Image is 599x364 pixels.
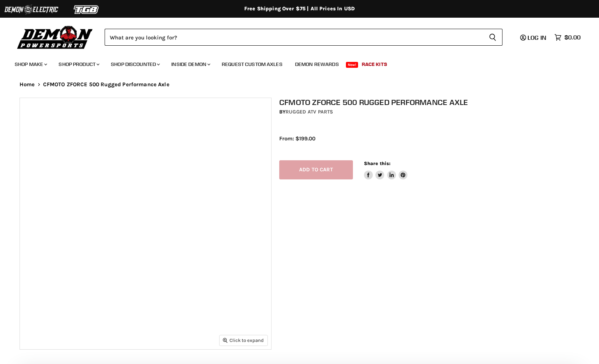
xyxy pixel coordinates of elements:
button: Search [483,29,502,46]
a: $0.00 [551,32,584,43]
a: Shop Make [9,57,52,72]
a: Shop Product [53,57,104,72]
div: by [279,108,587,116]
a: Home [20,81,35,88]
a: Demon Rewards [290,57,344,72]
a: Inside Demon [166,57,215,72]
ul: Main menu [9,54,579,72]
span: Share this: [364,161,390,166]
img: Demon Electric Logo 2 [4,3,59,17]
span: Log in [528,34,546,41]
aside: Share this: [364,160,408,180]
span: Click to expand [223,337,264,343]
span: CFMOTO ZFORCE 500 Rugged Performance Axle [43,81,169,88]
input: Search [105,29,483,46]
span: New! [346,62,358,68]
img: TGB Logo 2 [59,3,114,17]
nav: Breadcrumbs [5,81,594,88]
span: From: $199.00 [279,135,315,142]
span: $0.00 [564,34,581,41]
img: Demon Powersports [15,24,95,50]
a: Request Custom Axles [216,57,288,72]
div: Free Shipping Over $75 | All Prices In USD [5,6,594,12]
a: Log in [517,34,551,41]
a: Race Kits [356,57,393,72]
a: Rugged ATV Parts [286,109,333,115]
a: Shop Discounted [105,57,164,72]
h1: CFMOTO ZFORCE 500 Rugged Performance Axle [279,98,587,107]
button: Click to expand [220,335,267,345]
form: Product [105,29,502,46]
